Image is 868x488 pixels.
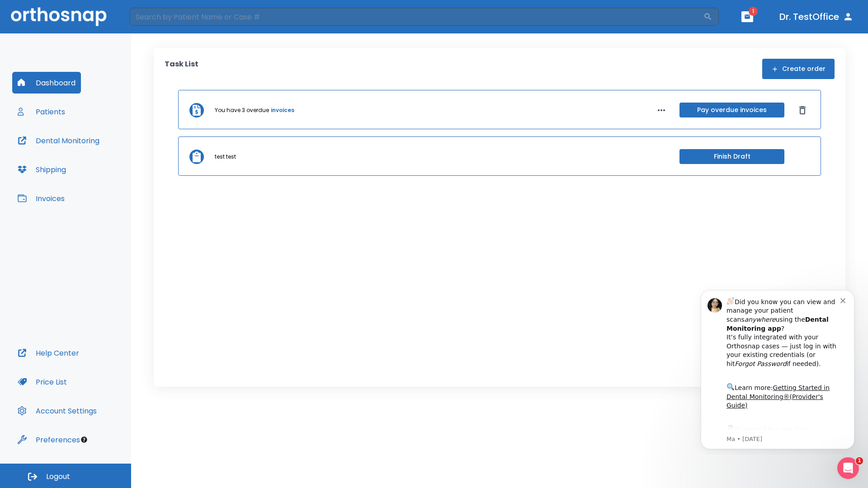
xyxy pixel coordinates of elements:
[129,8,703,26] input: Search by Patient Name or Case #
[762,59,835,79] button: Create order
[749,7,758,16] span: 1
[12,342,85,364] button: Help Center
[12,159,71,180] button: Shipping
[215,106,269,114] p: You have 3 overdue
[12,130,105,151] button: Dental Monitoring
[679,149,784,164] button: Finish Draft
[856,457,863,465] span: 1
[679,103,784,117] button: Pay overdue invoices
[215,153,236,161] p: test test
[39,153,153,161] p: Message from Ma, sent 8w ago
[165,59,198,79] p: Task List
[687,282,868,455] iframe: Intercom notifications message
[795,103,810,117] button: Dismiss
[11,7,107,26] img: Orthosnap
[12,72,81,94] button: Dashboard
[12,429,85,450] button: Preferences
[776,9,857,25] button: Dr. TestOffice
[39,142,153,188] div: Download the app: | ​ Let us know if you need help getting started!
[46,472,70,482] span: Logout
[39,144,120,160] a: App Store
[153,14,160,21] button: Dismiss notification
[271,106,294,114] a: invoices
[837,457,859,479] iframe: Intercom live chat
[12,188,70,209] button: Invoices
[12,101,71,122] button: Patients
[12,400,102,422] button: Account Settings
[12,371,72,393] button: Price List
[80,436,88,444] div: Tooltip anchor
